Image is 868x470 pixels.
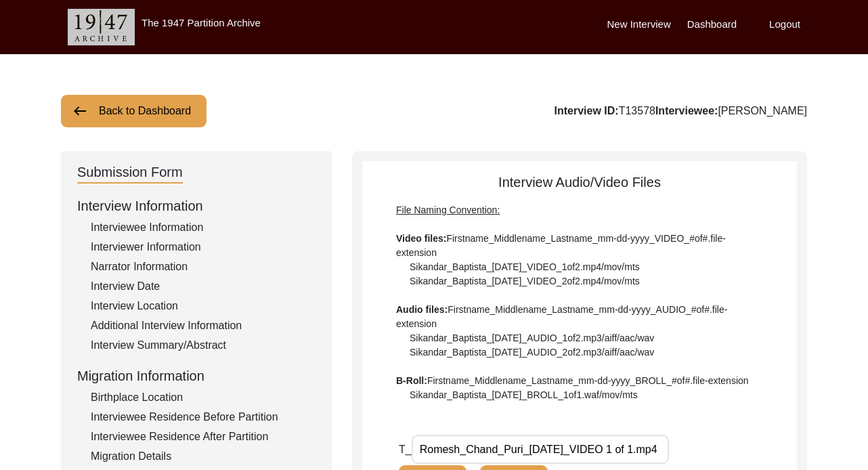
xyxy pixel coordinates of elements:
div: Interviewee Residence Before Partition [91,409,316,425]
button: Back to Dashboard [61,95,207,127]
img: header-logo.png [68,9,135,45]
b: Audio files: [396,304,448,315]
div: T13578 [PERSON_NAME] [555,103,807,119]
div: Interviewer Information [91,239,316,255]
label: The 1947 Partition Archive [142,17,261,28]
div: Birthplace Location [91,389,316,406]
label: New Interview [607,17,671,33]
div: Interview Date [91,278,316,295]
b: Interview ID: [555,105,619,116]
span: T_ [399,444,412,455]
b: Interviewee: [655,105,718,116]
div: Narrator Information [91,259,316,275]
div: Submission Form [77,162,183,184]
div: Additional Interview Information [91,318,316,334]
div: Interview Summary/Abstract [91,337,316,354]
img: arrow-left.png [72,103,88,119]
div: Migration Details [91,448,316,465]
span: File Naming Convention: [396,205,500,215]
div: Firstname_Middlename_Lastname_mm-dd-yyyy_VIDEO_#of#.file-extension Sikandar_Baptista_[DATE]_VIDEO... [396,203,763,402]
div: Interview Audio/Video Files [362,172,797,402]
div: Interviewee Residence After Partition [91,429,316,445]
label: Logout [769,17,800,33]
div: Interviewee Information [91,219,316,236]
div: Migration Information [77,366,316,386]
b: B-Roll: [396,375,427,386]
div: Interview Location [91,298,316,314]
div: Interview Information [77,196,316,216]
b: Video files: [396,233,446,244]
label: Dashboard [687,17,737,33]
